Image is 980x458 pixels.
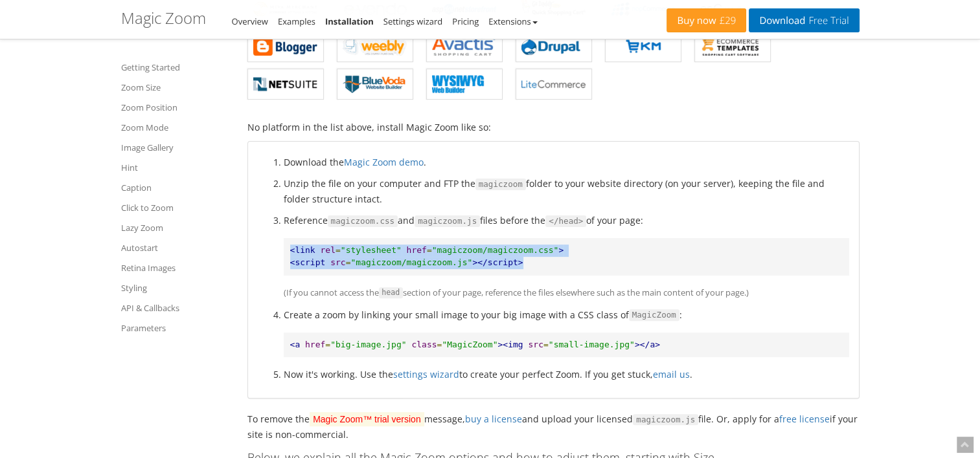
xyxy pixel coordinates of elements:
a: Pricing [452,16,479,27]
a: Installation [325,16,374,27]
a: Getting Started [121,60,231,75]
b: Magic Zoom for BlueVoda [343,74,407,94]
span: "big-image.jpg" [330,340,406,349]
h1: Magic Zoom [121,10,206,27]
p: (If you cannot access the section of your page, reference the files elsewhere such as the main co... [284,285,849,301]
code: magiczoom.css [328,215,398,227]
b: Magic Zoom for WYSIWYG [432,74,497,94]
a: Settings wizard [383,16,443,27]
span: = [437,340,442,349]
a: Magic Zoom demo [344,156,424,168]
span: src [528,340,543,349]
a: Magic Zoom for BlueVoda [337,69,413,100]
span: = [543,340,549,349]
code: MagicZoom [629,309,679,321]
span: = [325,340,330,349]
a: settings wizard [393,368,459,380]
a: Image Gallery [121,140,231,155]
a: free license [779,413,830,425]
li: Unzip the file on your computer and FTP the folder to your website directory (on your server), ke... [284,176,849,206]
span: src [330,257,345,267]
span: href [305,340,325,349]
code: </head> [545,215,586,227]
span: "magiczoom/magiczoom.css" [432,245,559,255]
p: No platform in the list above, install Magic Zoom like so: [247,120,860,135]
a: Caption [121,180,231,195]
a: Magic Zoom for Avactis [426,31,503,62]
a: Magic Zoom for Weebly [337,31,413,62]
span: ></a> [635,340,660,349]
span: "small-image.jpg" [549,340,635,349]
a: Hint [121,160,231,175]
a: Zoom Position [121,100,231,115]
b: Magic Zoom for Weebly [343,37,407,56]
span: ><img [497,340,523,349]
span: "stylesheet" [341,245,402,255]
span: rel [320,245,335,255]
b: Magic Zoom for EKM [611,37,676,56]
li: Reference and files before the of your page: [284,213,849,300]
span: class [411,340,437,349]
a: Parameters [121,320,231,336]
a: Buy now£29 [667,8,746,32]
span: = [346,257,351,267]
b: Magic Zoom for LiteCommerce [521,74,586,94]
span: <a [290,340,301,349]
a: DownloadFree Trial [749,8,859,32]
a: email us [653,368,690,380]
span: <script [290,257,326,267]
a: Magic Zoom for Blogger [247,31,324,62]
b: Magic Zoom for ecommerce Templates [700,37,765,56]
span: > [558,245,564,255]
span: href [407,245,427,255]
span: "MagicZoom" [442,340,497,349]
a: Magic Zoom for ecommerce Templates [694,31,771,62]
a: Magic Zoom for Drupal [516,31,592,62]
b: Magic Zoom for NetSuite [253,74,318,94]
code: magiczoom.js [633,414,698,426]
span: = [427,245,432,255]
a: Lazy Zoom [121,220,231,235]
a: Retina Images [121,260,231,276]
a: API & Callbacks [121,300,231,316]
a: Magic Zoom for LiteCommerce [516,69,592,100]
a: Magic Zoom for WYSIWYG [426,69,503,100]
a: Zoom Mode [121,120,231,135]
li: Now it's working. Use the to create your perfect Zoom. If you get stuck, . [284,367,849,382]
span: = [336,245,341,255]
b: Magic Zoom for Avactis [432,37,497,56]
code: head [379,287,404,298]
a: Autostart [121,240,231,256]
p: To remove the message, and upload your licensed file. Or, apply for a if your site is non-commerc... [247,411,860,442]
li: Download the . [284,155,849,169]
mark: Magic Zoom™ trial version [310,412,425,426]
a: buy a license [465,413,522,425]
span: <link [290,245,315,255]
a: Styling [121,280,231,296]
a: Examples [278,16,315,27]
code: magiczoom.js [415,215,480,227]
span: £29 [716,16,736,26]
a: Magic Zoom for EKM [605,31,681,62]
span: "magiczoom/magiczoom.js" [350,257,472,267]
span: Free Trial [805,16,849,26]
span: ></script> [472,257,523,267]
p: Create a zoom by linking your small image to your big image with a CSS class of : [284,307,849,323]
a: Click to Zoom [121,200,231,215]
b: Magic Zoom for Blogger [253,37,318,56]
a: Zoom Size [121,80,231,95]
a: Extensions [488,16,537,27]
b: Magic Zoom for Drupal [521,37,586,56]
a: Overview [232,16,268,27]
a: Magic Zoom for NetSuite [247,69,324,100]
code: magiczoom [475,179,526,190]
